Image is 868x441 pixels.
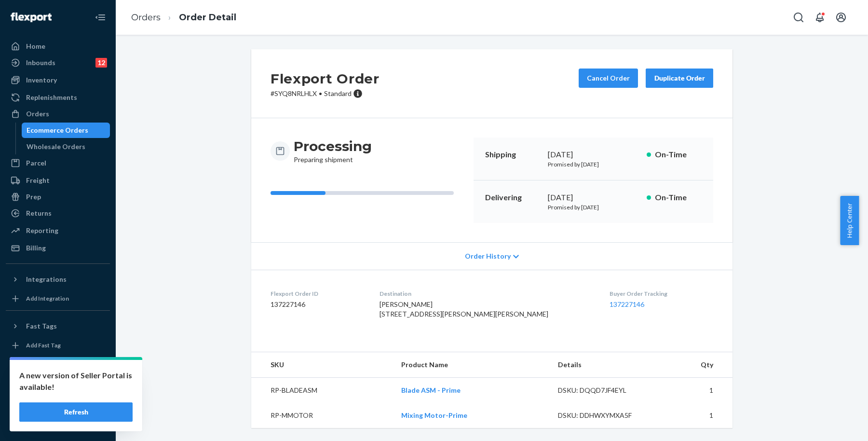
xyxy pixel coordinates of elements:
[123,3,244,32] ol: breadcrumbs
[655,192,702,203] p: On-Time
[251,352,393,378] th: SKU
[380,289,594,298] dt: Destination
[465,251,511,261] span: Order History
[22,123,110,138] a: Ecommerce Orders
[646,69,713,88] button: Duplicate Order
[656,378,732,403] td: 1
[6,39,110,54] a: Home
[179,12,236,23] a: Order Detail
[656,403,732,428] td: 1
[6,414,110,429] button: Give Feedback
[6,106,110,122] a: Orders
[6,365,110,380] a: Settings
[6,291,110,306] a: Add Integration
[655,149,702,160] p: On-Time
[579,69,638,88] button: Cancel Order
[26,93,77,102] div: Replenishments
[27,125,88,135] div: Ecommerce Orders
[6,381,110,397] a: Talk to Support
[485,192,540,203] p: Delivering
[26,176,50,185] div: Freight
[294,138,372,165] div: Preparing shipment
[6,223,110,238] a: Reporting
[324,89,352,97] span: Standard
[131,12,161,23] a: Orders
[558,411,649,420] div: DSKU: DDHWXYMXA5F
[548,149,639,160] div: [DATE]
[550,352,656,378] th: Details
[26,243,46,253] div: Billing
[26,158,46,168] div: Parcel
[26,226,58,235] div: Reporting
[294,138,372,155] h3: Processing
[558,386,649,395] div: DSKU: DQQD7JF4EYL
[26,208,52,218] div: Returns
[19,370,133,393] p: A new version of Seller Portal is available!
[610,289,713,298] dt: Buyer Order Tracking
[271,289,364,298] dt: Flexport Order ID
[26,294,69,303] div: Add Integration
[251,403,393,428] td: RP-MMOTOR
[251,378,393,403] td: RP-BLADEASM
[6,173,110,188] a: Freight
[6,338,110,353] a: Add Fast Tag
[271,300,364,309] dd: 137227146
[6,55,110,70] a: Inbounds12
[548,160,639,168] p: Promised by [DATE]
[380,300,548,318] span: [PERSON_NAME] [STREET_ADDRESS][PERSON_NAME][PERSON_NAME]
[789,8,808,27] button: Open Search Box
[11,13,52,22] img: Flexport logo
[26,192,41,202] div: Prep
[6,240,110,256] a: Billing
[26,41,45,51] div: Home
[393,352,551,378] th: Product Name
[401,411,467,419] a: Mixing Motor-Prime
[6,90,110,105] a: Replenishments
[26,321,57,331] div: Fast Tags
[319,89,322,97] span: •
[19,402,133,422] button: Refresh
[401,386,461,394] a: Blade ASM - Prime
[26,341,61,349] div: Add Fast Tag
[485,149,540,160] p: Shipping
[610,300,644,308] a: 137227146
[654,73,705,83] div: Duplicate Order
[6,272,110,287] button: Integrations
[831,8,851,27] button: Open account menu
[548,203,639,211] p: Promised by [DATE]
[548,192,639,203] div: [DATE]
[271,69,380,89] h2: Flexport Order
[6,155,110,171] a: Parcel
[6,72,110,88] a: Inventory
[91,8,110,27] button: Close Navigation
[6,398,110,413] a: Help Center
[271,89,380,98] p: # SYQ8NRLHLX
[840,196,859,245] button: Help Center
[26,275,67,284] div: Integrations
[6,318,110,334] button: Fast Tags
[26,75,57,85] div: Inventory
[810,8,829,27] button: Open notifications
[6,189,110,205] a: Prep
[26,109,49,119] div: Orders
[6,206,110,221] a: Returns
[27,142,85,152] div: Wholesale Orders
[656,352,732,378] th: Qty
[22,139,110,154] a: Wholesale Orders
[26,58,55,68] div: Inbounds
[95,58,107,68] div: 12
